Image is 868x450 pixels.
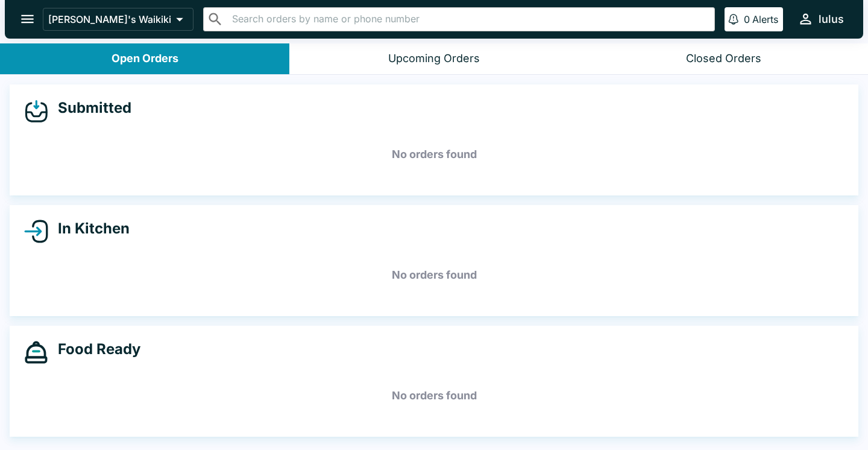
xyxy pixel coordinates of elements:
[819,12,844,27] div: lulus
[112,52,178,66] div: Open Orders
[48,13,171,25] p: [PERSON_NAME]'s Waikiki
[24,133,844,176] h5: No orders found
[744,13,750,25] p: 0
[388,52,480,66] div: Upcoming Orders
[752,13,778,25] p: Alerts
[48,99,131,117] h4: Submitted
[24,253,844,297] h5: No orders found
[43,8,193,31] button: [PERSON_NAME]'s Waikiki
[686,52,761,66] div: Closed Orders
[48,340,140,358] h4: Food Ready
[48,220,130,238] h4: In Kitchen
[24,374,844,417] h5: No orders found
[12,4,43,34] button: open drawer
[793,6,849,32] button: lulus
[228,11,709,28] input: Search orders by name or phone number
